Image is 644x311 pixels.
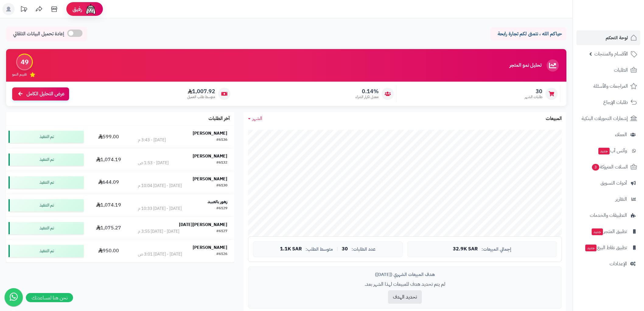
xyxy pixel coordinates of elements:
span: العملاء [615,130,627,139]
a: أدوات التسويق [576,176,640,190]
p: حياكم الله ، نتمنى لكم تجارة رابحة [495,30,562,37]
a: تطبيق المتجرجديد [576,224,640,239]
strong: زهور بالعبيد [208,199,227,205]
div: تم التنفيذ [9,131,84,143]
div: [DATE] - [DATE] 3:01 ص [138,251,182,257]
a: العملاء [576,127,640,142]
span: عدد الطلبات: [352,247,376,252]
span: جديد [585,245,597,251]
span: | [337,247,338,251]
a: تحديثات المنصة [16,3,31,17]
span: جديد [592,228,603,235]
div: تم التنفيذ [9,154,84,166]
div: #6126 [216,251,227,257]
a: لوحة التحكم [576,30,640,45]
div: #6129 [216,206,227,212]
span: وآتس آب [598,147,627,155]
a: السلات المتروكة3 [576,160,640,174]
div: #6130 [216,183,227,189]
a: الشهر [248,115,262,122]
span: 1.1K SAR [280,246,302,252]
span: المراجعات والأسئلة [593,82,628,90]
span: السلات المتروكة [591,163,628,171]
span: 1,007.92 [187,88,215,95]
td: 950.00 [86,240,131,262]
a: الطلبات [576,63,640,77]
span: التطبيقات والخدمات [590,211,627,220]
strong: [PERSON_NAME] [193,244,227,251]
span: 3 [592,164,599,171]
span: إعادة تحميل البيانات التلقائي [13,30,64,37]
span: لوحة التحكم [606,34,628,42]
div: تم التنفيذ [9,199,84,211]
a: وآتس آبجديد [576,143,640,158]
span: جديد [598,148,610,154]
strong: [PERSON_NAME][DATE] [179,221,227,228]
strong: [PERSON_NAME] [193,176,227,182]
span: 32.9K SAR [453,246,478,252]
span: طلبات الإرجاع [603,98,628,107]
div: هدف المبيعات الشهري ([DATE]) [253,271,557,278]
td: 1,075.27 [86,217,131,239]
span: معدل تكرار الشراء [355,94,379,100]
div: [DATE] - 1:53 ص [138,160,169,166]
span: متوسط طلب العميل [187,94,215,100]
a: إشعارات التحويلات البنكية [576,111,640,126]
span: طلبات الشهر [525,94,542,100]
span: متوسط الطلب: [306,247,333,252]
span: إشعارات التحويلات البنكية [582,114,628,123]
span: إجمالي المبيعات: [481,247,511,252]
span: الإعدادات [610,260,627,268]
td: 1,074.19 [86,148,131,171]
div: #6136 [216,137,227,143]
td: 644.09 [86,171,131,194]
a: الإعدادات [576,256,640,271]
button: تحديد الهدف [388,290,422,304]
div: #6132 [216,160,227,166]
span: رفيق [72,5,82,13]
strong: [PERSON_NAME] [193,153,227,159]
td: 1,074.19 [86,194,131,217]
span: عرض التحليل الكامل [26,90,65,97]
div: تم التنفيذ [9,176,84,189]
div: [DATE] - [DATE] 3:55 م [138,228,179,235]
a: عرض التحليل الكامل [12,87,69,101]
span: 30 [342,246,348,252]
span: الشهر [252,115,262,122]
span: تطبيق نقاط البيع [585,243,627,252]
div: [DATE] - 3:43 م [138,137,166,143]
p: لم يتم تحديد هدف للمبيعات لهذا الشهر بعد. [253,281,557,288]
span: الأقسام والمنتجات [594,50,628,58]
span: أدوات التسويق [600,179,627,187]
span: 0.14% [355,88,379,95]
img: ai-face.png [85,3,97,15]
strong: [PERSON_NAME] [193,130,227,136]
span: تقييم النمو [12,72,27,77]
div: #6127 [216,228,227,235]
div: [DATE] - [DATE] 10:33 م [138,206,182,212]
h3: المبيعات [546,116,562,122]
span: تطبيق المتجر [591,227,627,236]
a: التقارير [576,192,640,207]
a: المراجعات والأسئلة [576,79,640,94]
td: 599.00 [86,125,131,148]
a: التطبيقات والخدمات [576,208,640,223]
a: تطبيق نقاط البيعجديد [576,240,640,255]
a: طلبات الإرجاع [576,95,640,110]
div: تم التنفيذ [9,222,84,234]
h3: آخر الطلبات [208,116,230,122]
h3: تحليل نمو المتجر [509,63,541,68]
span: التقارير [615,195,627,203]
img: logo-2.png [603,15,638,28]
span: الطلبات [614,66,628,74]
div: تم التنفيذ [9,245,84,257]
div: [DATE] - [DATE] 10:04 م [138,183,182,189]
span: 30 [525,88,542,95]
